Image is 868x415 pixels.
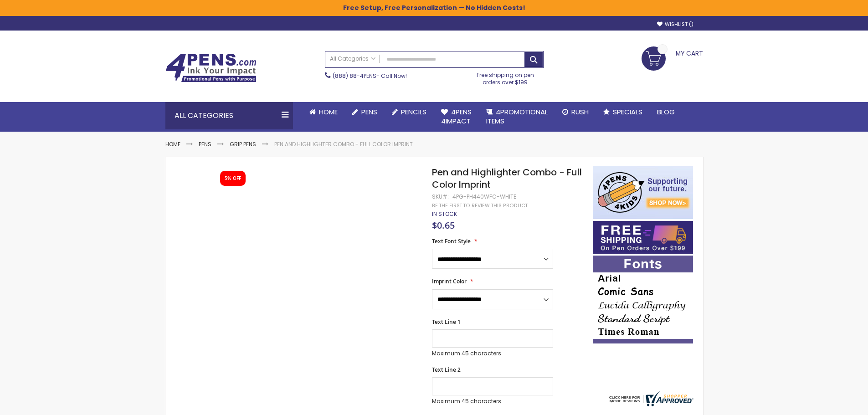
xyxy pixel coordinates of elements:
a: Specials [596,102,650,122]
span: In stock [432,210,457,218]
a: Rush [555,102,596,122]
a: Grip Pens [230,140,256,148]
img: 4pens.com widget logo [607,391,693,406]
span: Pen and Highlighter Combo - Full Color Imprint [432,166,582,191]
img: 4Pens Custom Pens and Promotional Products [165,53,257,82]
span: Imprint Color [432,277,467,285]
span: Specials [613,107,642,117]
div: 5% OFF [225,175,241,182]
span: $0.65 [432,219,455,231]
span: Blog [657,107,675,117]
a: Blog [650,102,682,122]
a: (888) 88-4PENS [333,72,376,80]
div: Availability [432,210,457,218]
a: Home [302,102,345,122]
img: font-personalization-examples [593,256,693,343]
span: All Categories [330,55,375,62]
span: Pens [361,107,377,117]
p: Maximum 45 characters [432,398,553,405]
a: Pens [345,102,385,122]
li: Pen and Highlighter Combo - Full Color Imprint [274,141,413,148]
a: All Categories [325,51,380,67]
p: Maximum 45 characters [432,350,553,357]
a: Home [165,140,180,148]
div: 4PG-PH440WFC-WHITE [452,193,516,200]
a: 4Pens4impact [434,102,479,132]
div: All Categories [165,102,293,129]
a: 4PROMOTIONALITEMS [479,102,555,132]
span: 4Pens 4impact [441,107,472,126]
img: Free shipping on orders over $199 [593,221,693,254]
strong: SKU [432,193,449,200]
span: - Call Now! [333,72,407,80]
a: Be the first to review this product [432,202,528,209]
span: Text Font Style [432,237,471,245]
span: Text Line 1 [432,318,461,326]
span: Pencils [401,107,426,117]
span: 4PROMOTIONAL ITEMS [486,107,548,126]
span: Home [319,107,338,117]
img: 4pens 4 kids [593,166,693,219]
a: Pens [199,140,211,148]
a: Pencils [385,102,434,122]
a: 4pens.com certificate URL [607,400,693,408]
span: Text Line 2 [432,366,461,374]
div: Free shipping on pen orders over $199 [467,68,544,86]
a: Wishlist [657,21,693,28]
span: Rush [571,107,589,117]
